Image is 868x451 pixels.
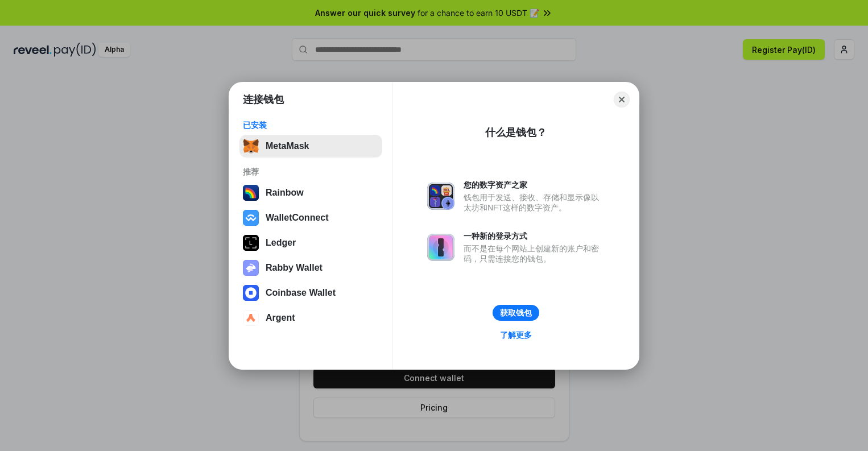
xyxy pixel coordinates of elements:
button: Coinbase Wallet [239,282,382,304]
div: Rabby Wallet [266,263,323,273]
img: svg+xml,%3Csvg%20xmlns%3D%22http%3A%2F%2Fwww.w3.org%2F2000%2Fsvg%22%20fill%3D%22none%22%20viewBox... [243,260,259,276]
img: svg+xml,%3Csvg%20width%3D%2228%22%20height%3D%2228%22%20viewBox%3D%220%200%2028%2028%22%20fill%3D... [243,210,259,226]
div: 推荐 [243,167,379,177]
img: svg+xml,%3Csvg%20width%3D%2228%22%20height%3D%2228%22%20viewBox%3D%220%200%2028%2028%22%20fill%3D... [243,310,259,326]
div: 钱包用于发送、接收、存储和显示像以太坊和NFT这样的数字资产。 [464,192,605,213]
div: Rainbow [266,188,304,198]
div: Ledger [266,238,296,248]
div: 什么是钱包？ [485,126,547,139]
div: MetaMask [266,141,309,151]
div: 您的数字资产之家 [464,180,605,190]
img: svg+xml,%3Csvg%20xmlns%3D%22http%3A%2F%2Fwww.w3.org%2F2000%2Fsvg%22%20fill%3D%22none%22%20viewBox... [427,234,454,261]
button: Rainbow [239,181,382,204]
div: 获取钱包 [500,308,532,318]
div: WalletConnect [266,213,329,223]
img: svg+xml,%3Csvg%20xmlns%3D%22http%3A%2F%2Fwww.w3.org%2F2000%2Fsvg%22%20width%3D%2228%22%20height%3... [243,235,259,251]
button: Rabby Wallet [239,256,382,279]
div: 一种新的登录方式 [464,231,605,241]
button: MetaMask [239,135,382,158]
img: svg+xml,%3Csvg%20xmlns%3D%22http%3A%2F%2Fwww.w3.org%2F2000%2Fsvg%22%20fill%3D%22none%22%20viewBox... [427,183,454,210]
div: 而不是在每个网站上创建新的账户和密码，只需连接您的钱包。 [464,243,605,264]
img: svg+xml,%3Csvg%20width%3D%2228%22%20height%3D%2228%22%20viewBox%3D%220%200%2028%2028%22%20fill%3D... [243,285,259,301]
img: svg+xml,%3Csvg%20fill%3D%22none%22%20height%3D%2233%22%20viewBox%3D%220%200%2035%2033%22%20width%... [243,138,259,154]
h1: 连接钱包 [243,93,284,106]
button: Argent [239,307,382,329]
a: 了解更多 [493,328,539,342]
button: Ledger [239,231,382,254]
div: 了解更多 [500,330,532,340]
div: 已安装 [243,120,379,130]
button: Close [614,92,630,107]
img: svg+xml,%3Csvg%20width%3D%22120%22%20height%3D%22120%22%20viewBox%3D%220%200%20120%20120%22%20fil... [243,185,259,201]
div: Argent [266,313,295,323]
div: Coinbase Wallet [266,288,336,298]
button: WalletConnect [239,206,382,229]
button: 获取钱包 [493,305,539,321]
